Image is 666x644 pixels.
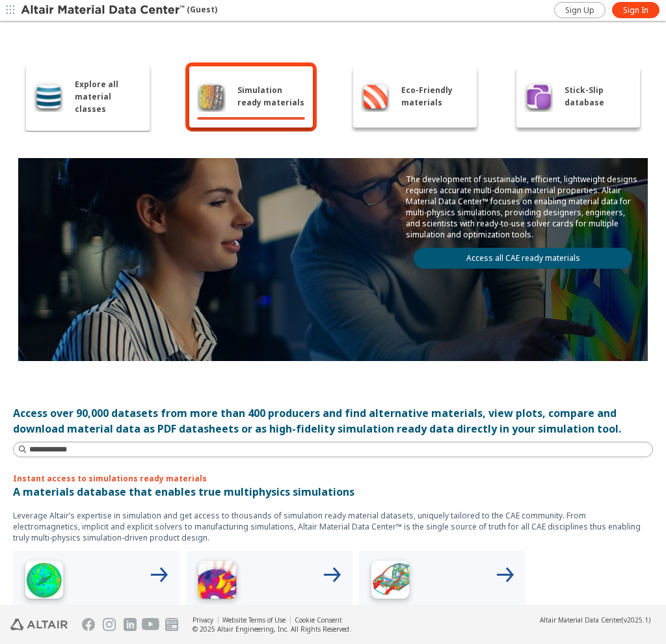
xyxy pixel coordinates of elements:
p: Leverage Altair’s expertise in simulation and get access to thousands of simulation ready materia... [13,510,653,543]
a: Website Terms of Use [222,615,286,624]
span: Altair Material Data Center [540,615,622,624]
img: Stick-Slip database [524,81,553,112]
img: Simulation ready materials [197,81,225,112]
a: Cookie Consent [295,615,342,624]
img: Eco-Friendly materials [361,81,390,112]
span: Sign In [623,5,648,16]
a: Sign In [612,2,659,18]
span: Eco-Friendly materials [401,84,469,109]
a: Privacy [193,615,213,624]
div: © 2025 Altair Engineering, Inc. All Rights Reserved. [193,624,351,634]
img: Structural Analyses Icon [364,556,416,608]
p: The development of sustainable, efficient, lightweight designs requires accurate multi-domain mat... [406,174,640,240]
img: High Frequency Icon [18,556,70,608]
div: (Guest) [21,4,217,17]
span: Sign Up [565,5,594,16]
img: Explore all material classes [34,81,63,112]
img: Altair Engineering [10,619,68,630]
a: Access all CAE ready materials [414,248,632,269]
span: Explore all material classes [75,78,142,115]
p: Instant access to simulations ready materials [13,473,653,484]
img: Altair Material Data Center [21,4,187,17]
img: Low Frequency Icon [191,556,243,608]
div: Access over 90,000 datasets from more than 400 producers and find alternative materials, view plo... [13,405,653,436]
p: A materials database that enables true multiphysics simulations [13,484,653,500]
a: Sign Up [554,2,606,18]
div: (v2025.1) [540,615,650,624]
span: Simulation ready materials [237,84,306,109]
span: Stick-Slip database [565,84,632,109]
